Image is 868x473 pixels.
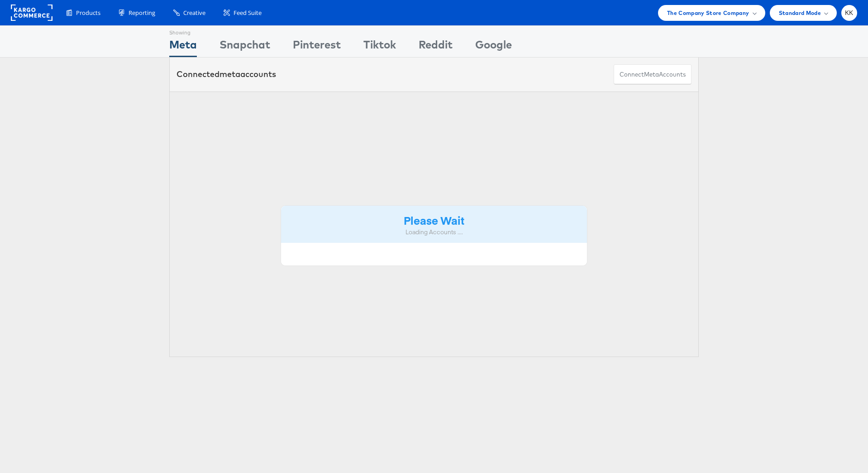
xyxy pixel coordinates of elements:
[234,9,262,17] span: Feed Suite
[176,68,276,80] div: Connected accounts
[76,9,100,17] span: Products
[644,70,659,79] span: meta
[845,10,854,16] span: KK
[219,37,270,57] div: Snapchat
[419,37,453,57] div: Reddit
[293,37,341,57] div: Pinterest
[614,64,692,85] button: ConnectmetaAccounts
[169,26,197,37] div: Showing
[667,8,749,18] span: The Company Store Company
[288,228,580,236] div: Loading Accounts ....
[129,9,155,17] span: Reporting
[475,37,512,57] div: Google
[363,37,396,57] div: Tiktok
[169,37,197,57] div: Meta
[219,69,240,79] span: meta
[183,9,205,17] span: Creative
[779,8,821,18] span: Standard Mode
[404,212,464,227] strong: Please Wait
